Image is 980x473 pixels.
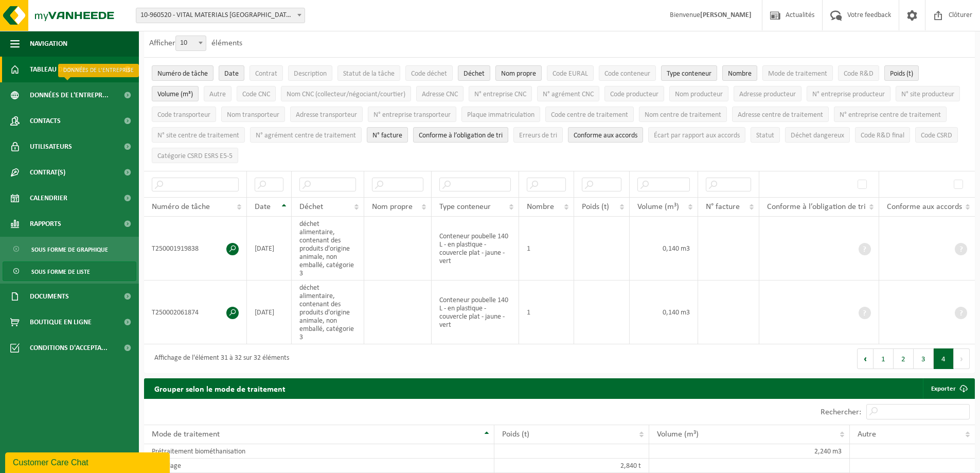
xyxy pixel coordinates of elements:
[30,211,61,237] span: Rapports
[255,70,277,78] span: Contrat
[136,8,305,23] span: 10-960520 - VITAL MATERIALS BELGIUM S.A. - TILLY
[290,107,363,122] button: Adresse transporteurAdresse transporteur: Activate to sort
[144,459,494,473] td: Recyclage
[31,240,108,259] span: Sous forme de graphique
[700,11,752,19] strong: [PERSON_NAME]
[890,70,913,78] span: Poids (t)
[855,127,910,143] button: Code R&D finalCode R&amp;D final: Activate to sort
[372,132,402,139] span: N° facture
[343,70,395,78] span: Statut de la tâche
[30,108,61,134] span: Contacts
[604,70,650,78] span: Code conteneur
[884,65,919,81] button: Poids (t)Poids (t): Activate to sort
[152,127,245,143] button: N° site centre de traitementN° site centre de traitement: Activate to sort
[256,132,356,139] span: N° agrément centre de traitement
[751,127,780,143] button: StatutStatut: Activate to sort
[144,217,247,281] td: T250001919838
[732,107,829,122] button: Adresse centre de traitementAdresse centre de traitement: Activate to sort
[416,86,464,101] button: Adresse CNCAdresse CNC: Activate to sort
[844,70,874,78] span: Code R&D
[543,91,594,98] span: N° agrément CNC
[458,65,490,81] button: DéchetDéchet: Activate to sort
[152,65,213,81] button: Numéro de tâcheNuméro de tâche: Activate to sort
[372,203,413,211] span: Nom propre
[553,70,588,78] span: Code EURAL
[812,91,885,98] span: N° entreprise producteur
[247,281,292,344] td: [DATE]
[157,91,193,98] span: Volume (m³)
[30,284,69,309] span: Documents
[762,65,833,81] button: Mode de traitementMode de traitement: Activate to sort
[734,86,801,101] button: Adresse producteurAdresse producteur: Activate to sort
[432,281,519,344] td: Conteneur poubelle 140 L - en plastique - couvercle plat - jaune - vert
[739,91,796,98] span: Adresse producteur
[501,70,536,78] span: Nom propre
[432,217,519,281] td: Conteneur poubelle 140 L - en plastique - couvercle plat - jaune - vert
[551,111,628,119] span: Code centre de traitement
[639,107,727,122] button: Nom centre de traitementNom centre de traitement: Activate to sort
[654,132,740,139] span: Écart par rapport aux accords
[934,348,954,369] button: 4
[545,107,634,122] button: Code centre de traitementCode centre de traitement: Activate to sort
[242,91,270,98] span: Code CNC
[247,217,292,281] td: [DATE]
[474,91,526,98] span: N° entreprise CNC
[30,309,92,335] span: Boutique en ligne
[439,203,491,211] span: Type conteneur
[157,70,208,78] span: Numéro de tâche
[157,111,210,119] span: Code transporteur
[157,132,239,139] span: N° site centre de traitement
[373,111,451,119] span: N° entreprise transporteur
[648,127,745,143] button: Écart par rapport aux accordsÉcart par rapport aux accords: Activate to sort
[30,185,67,211] span: Calendrier
[292,281,364,344] td: déchet alimentaire, contenant des produits d'origine animale, non emballé, catégorie 3
[237,86,276,101] button: Code CNCCode CNC: Activate to sort
[915,127,958,143] button: Code CSRDCode CSRD: Activate to sort
[3,261,136,281] a: Sous forme de liste
[887,203,962,211] span: Conforme aux accords
[405,65,453,81] button: Code déchetCode déchet: Activate to sort
[630,281,698,344] td: 0,140 m3
[706,203,740,211] span: N° facture
[292,217,364,281] td: déchet alimentaire, contenant des produits d'origine animale, non emballé, catégorie 3
[157,152,233,160] span: Catégorie CSRD ESRS E5-5
[176,36,206,50] span: 10
[30,160,65,185] span: Contrat(s)
[657,430,699,439] span: Volume (m³)
[838,65,879,81] button: Code R&DCode R&amp;D: Activate to sort
[411,70,447,78] span: Code déchet
[767,203,866,211] span: Conforme à l’obligation de tri
[30,31,67,57] span: Navigation
[519,132,557,139] span: Erreurs de tri
[547,65,594,81] button: Code EURALCode EURAL: Activate to sort
[294,70,327,78] span: Description
[30,82,109,108] span: Données de l'entrepr...
[807,86,890,101] button: N° entreprise producteurN° entreprise producteur: Activate to sort
[464,70,485,78] span: Déchet
[337,65,400,81] button: Statut de la tâcheStatut de la tâche: Activate to sort
[649,444,849,459] td: 2,240 m3
[204,86,231,101] button: AutreAutre: Activate to sort
[785,127,850,143] button: Déchet dangereux : Activate to sort
[874,348,894,369] button: 1
[519,281,575,344] td: 1
[599,65,656,81] button: Code conteneurCode conteneur: Activate to sort
[637,203,679,211] span: Volume (m³)
[921,132,952,139] span: Code CSRD
[250,127,362,143] button: N° agrément centre de traitementN° agrément centre de traitement: Activate to sort
[896,86,960,101] button: N° site producteurN° site producteur : Activate to sort
[840,111,941,119] span: N° entreprise centre de traitement
[175,36,206,51] span: 10
[149,349,289,368] div: Affichage de l'élément 31 à 32 sur 32 éléments
[209,91,226,98] span: Autre
[645,111,721,119] span: Nom centre de traitement
[768,70,827,78] span: Mode de traitement
[669,86,728,101] button: Nom producteurNom producteur: Activate to sort
[610,91,658,98] span: Code producteur
[152,86,199,101] button: Volume (m³)Volume (m³): Activate to sort
[574,132,637,139] span: Conforme aux accords
[858,430,876,439] span: Autre
[502,430,529,439] span: Poids (t)
[152,430,220,439] span: Mode de traitement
